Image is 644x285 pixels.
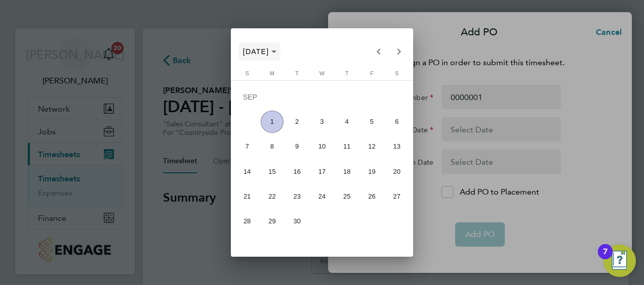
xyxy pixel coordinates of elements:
[309,184,334,209] button: September 24, 2025
[395,70,398,76] span: S
[285,159,309,184] button: September 16, 2025
[335,134,359,159] button: September 11, 2025
[243,47,269,56] span: [DATE]
[286,111,308,133] span: 2
[309,109,334,134] button: September 3, 2025
[360,111,383,133] span: 5
[286,210,308,232] span: 30
[311,111,333,133] span: 3
[245,70,249,76] span: S
[389,41,409,62] button: Next month
[286,135,308,158] span: 9
[319,70,325,76] span: W
[359,184,384,209] button: September 26, 2025
[386,111,408,133] span: 6
[239,42,281,61] button: Choose month and year
[285,134,309,159] button: September 9, 2025
[384,159,409,184] button: September 20, 2025
[359,134,384,159] button: September 12, 2025
[309,134,334,159] button: September 10, 2025
[260,159,285,184] button: September 15, 2025
[285,184,309,209] button: September 23, 2025
[386,185,408,207] span: 27
[236,135,258,158] span: 7
[309,159,334,184] button: September 17, 2025
[359,109,384,134] button: September 5, 2025
[286,160,308,182] span: 16
[261,185,283,207] span: 22
[261,111,283,133] span: 1
[260,209,285,233] button: September 29, 2025
[336,160,358,182] span: 18
[336,111,358,133] span: 4
[360,135,383,158] span: 12
[235,209,260,233] button: September 28, 2025
[335,109,359,134] button: September 4, 2025
[236,160,258,182] span: 14
[384,184,409,209] button: September 27, 2025
[603,245,636,277] button: Open Resource Center, 7 new notifications
[261,160,283,182] span: 15
[360,185,383,207] span: 26
[235,84,410,109] td: SEP
[235,159,260,184] button: September 14, 2025
[369,41,389,62] button: Previous month
[235,184,260,209] button: September 21, 2025
[285,209,309,233] button: September 30, 2025
[236,185,258,207] span: 21
[603,252,608,265] div: 7
[359,159,384,184] button: September 19, 2025
[384,109,409,134] button: September 6, 2025
[360,160,383,182] span: 19
[260,184,285,209] button: September 22, 2025
[345,70,349,76] span: T
[386,160,408,182] span: 20
[286,185,308,207] span: 23
[311,160,333,182] span: 17
[260,134,285,159] button: September 8, 2025
[335,159,359,184] button: September 18, 2025
[384,134,409,159] button: September 13, 2025
[270,70,274,76] span: M
[261,210,283,232] span: 29
[370,70,374,76] span: F
[261,135,283,158] span: 8
[285,109,309,134] button: September 2, 2025
[260,109,285,134] button: September 1, 2025
[236,210,258,232] span: 28
[311,135,333,158] span: 10
[295,70,299,76] span: T
[386,135,408,158] span: 13
[311,185,333,207] span: 24
[336,135,358,158] span: 11
[335,184,359,209] button: September 25, 2025
[336,185,358,207] span: 25
[235,134,260,159] button: September 7, 2025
